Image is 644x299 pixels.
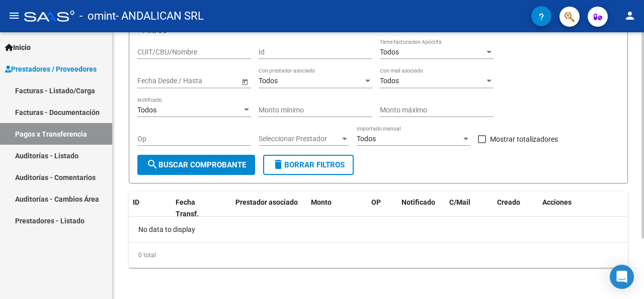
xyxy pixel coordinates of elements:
button: Open calendar [239,76,250,87]
div: Open Intercom Messenger [610,265,634,289]
span: Borrar Filtros [272,160,345,169]
span: Creado [497,198,520,206]
span: Todos [137,106,156,114]
button: Buscar Comprobante [137,155,255,175]
span: Buscar Comprobante [146,160,246,169]
span: - ANDALICAN SRL [116,5,204,27]
span: C/Mail [449,198,470,206]
datatable-header-cell: ID [129,192,172,225]
datatable-header-cell: Prestador asociado [231,192,307,225]
span: Notificado [401,198,435,206]
datatable-header-cell: C/Mail [445,192,493,225]
datatable-header-cell: Notificado [397,192,445,225]
span: Todos [259,77,278,85]
mat-icon: person [624,10,636,22]
span: Prestador asociado [235,198,298,206]
datatable-header-cell: Creado [493,192,538,225]
mat-icon: search [146,158,158,170]
span: Todos [357,135,376,143]
span: Fecha Transf. [176,198,199,218]
datatable-header-cell: Monto [307,192,367,225]
span: Acciones [542,198,572,206]
span: Todos [380,48,399,56]
span: OP [371,198,381,206]
span: ID [133,198,139,206]
span: Seleccionar Prestador [259,135,340,143]
div: No data to display [129,217,628,242]
span: Prestadores / Proveedores [5,64,97,75]
input: Fecha fin [183,77,232,85]
button: Borrar Filtros [263,155,354,175]
input: Fecha inicio [137,77,174,85]
span: Inicio [5,42,31,53]
datatable-header-cell: Acciones [538,192,629,225]
div: 0 total [129,243,628,268]
mat-icon: menu [8,10,20,22]
span: Monto [311,198,332,206]
datatable-header-cell: Fecha Transf. [172,192,217,225]
span: Todos [380,77,399,85]
mat-icon: delete [272,158,284,170]
span: - omint [79,5,116,27]
datatable-header-cell: OP [367,192,397,225]
span: Mostrar totalizadores [490,133,558,145]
